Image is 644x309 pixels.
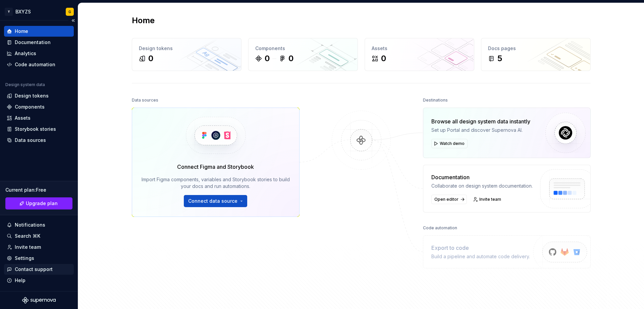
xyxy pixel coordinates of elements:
div: Current plan : Free [5,187,72,193]
div: Export to code [431,244,530,252]
span: Upgrade plan [26,200,58,207]
div: Destinations [423,95,448,105]
a: Design tokens0 [132,38,241,71]
div: Search ⌘K [15,233,40,239]
a: Assets0 [365,38,474,71]
a: Components [4,102,74,112]
div: 0 [381,53,386,64]
div: Components [15,104,45,110]
div: Set up Portal and discover Supernova AI. [431,127,530,133]
div: Storybook stories [15,126,56,132]
div: Build a pipeline and automate code delivery. [431,253,530,260]
a: Settings [4,253,74,264]
div: Design system data [5,82,45,87]
a: Home [4,26,74,37]
button: Help [4,275,74,286]
div: Home [15,28,28,35]
svg: Supernova Logo [22,297,56,304]
div: Assets [15,115,31,121]
a: Documentation [4,37,74,48]
h2: Home [132,15,155,26]
div: Design tokens [15,92,49,99]
span: Invite team [479,197,501,202]
span: Watch demo [440,141,465,146]
div: 0 [148,53,153,64]
div: Assets [372,45,467,52]
a: Components00 [248,38,358,71]
div: BXYZS [15,8,31,15]
div: 0 [288,53,293,64]
div: Design tokens [139,45,234,52]
a: Design tokens [4,90,74,101]
div: Invite team [15,244,41,250]
button: Search ⌘K [4,231,74,241]
div: Help [15,277,25,284]
a: Invite team [4,242,74,253]
div: 5 [497,53,502,64]
div: Documentation [431,173,533,181]
div: Notifications [15,222,45,228]
div: 0 [265,53,270,64]
div: Connect Figma and Storybook [177,163,254,171]
div: Data sources [132,95,158,105]
div: Code automation [15,61,55,68]
div: Analytics [15,50,36,57]
a: Assets [4,113,74,123]
div: Import Figma components, variables and Storybook stories to build your docs and run automations. [142,176,290,190]
a: Open editor [431,195,467,204]
div: Docs pages [488,45,584,52]
div: Collaborate on design system documentation. [431,183,533,189]
a: Docs pages5 [481,38,591,71]
span: Open editor [434,197,459,202]
div: Browse all design system data instantly [431,117,530,125]
a: Data sources [4,135,74,146]
button: Connect data source [184,195,247,207]
button: Collapse sidebar [68,16,78,25]
div: G [68,9,71,14]
div: Y [5,8,13,16]
div: Components [255,45,351,52]
div: Data sources [15,137,46,144]
a: Upgrade plan [5,197,72,209]
div: Settings [15,255,34,262]
a: Analytics [4,48,74,59]
button: YBXYZSG [1,4,76,19]
div: Code automation [423,223,457,233]
button: Contact support [4,264,74,275]
button: Watch demo [431,139,468,148]
a: Storybook stories [4,124,74,134]
button: Notifications [4,220,74,230]
div: Documentation [15,39,51,46]
span: Connect data source [188,198,237,204]
a: Code automation [4,59,74,70]
a: Invite team [471,195,504,204]
div: Contact support [15,266,53,273]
